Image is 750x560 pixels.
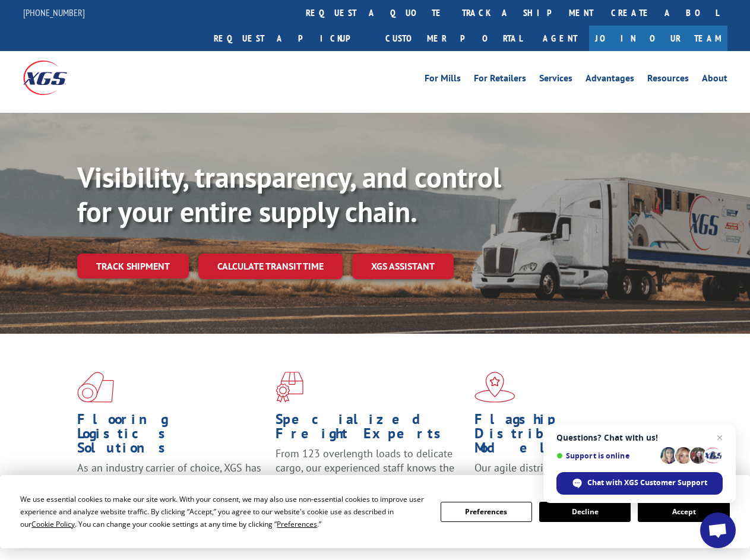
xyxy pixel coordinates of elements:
[474,412,664,461] h1: Flagship Distribution Model
[276,372,303,403] img: xgs-icon-focused-on-flooring-red
[638,502,729,522] button: Accept
[474,372,515,403] img: xgs-icon-flagship-distribution-model-red
[77,159,501,230] b: Visibility, transparency, and control for your entire supply chain.
[556,472,723,495] span: Chat with XGS Customer Support
[425,74,461,87] a: For Mills
[23,7,85,18] a: [PHONE_NUMBER]
[587,477,707,488] span: Chat with XGS Customer Support
[700,512,736,548] a: Open chat
[702,74,727,87] a: About
[474,74,526,87] a: For Retailers
[277,519,317,529] span: Preferences
[441,502,532,522] button: Preferences
[77,372,114,403] img: xgs-icon-total-supply-chain-intelligence-red
[474,461,660,503] span: Our agile distribution network gives you nationwide inventory management on demand.
[77,412,267,461] h1: Flooring Logistics Solutions
[539,502,631,522] button: Decline
[539,74,572,87] a: Services
[376,26,531,51] a: Customer Portal
[556,433,723,442] span: Questions? Chat with us!
[647,74,689,87] a: Resources
[586,74,634,87] a: Advantages
[31,519,75,529] span: Cookie Policy
[205,26,376,51] a: Request a pickup
[352,254,454,279] a: XGS ASSISTANT
[531,26,589,51] a: Agent
[77,254,189,279] a: Track shipment
[589,26,727,51] a: Join Our Team
[77,461,261,503] span: As an industry carrier of choice, XGS has brought innovation and dedication to flooring logistics...
[20,493,426,530] div: We use essential cookies to make our site work. With your consent, we may also use non-essential ...
[276,447,465,499] p: From 123 overlength loads to delicate cargo, our experienced staff knows the best way to move you...
[198,254,343,279] a: Calculate transit time
[556,451,656,460] span: Support is online
[276,412,465,447] h1: Specialized Freight Experts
